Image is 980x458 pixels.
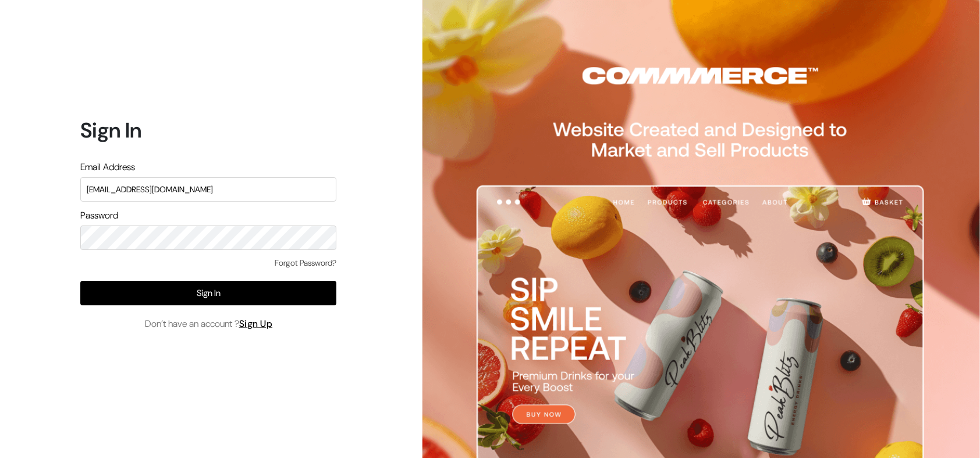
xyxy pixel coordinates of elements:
[80,118,336,143] h1: Sign In
[80,281,336,305] button: Sign In
[80,160,135,174] label: Email Address
[145,317,273,331] span: Don’t have an account ?
[80,209,118,223] label: Password
[275,257,336,269] a: Forgot Password?
[239,318,273,330] a: Sign Up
